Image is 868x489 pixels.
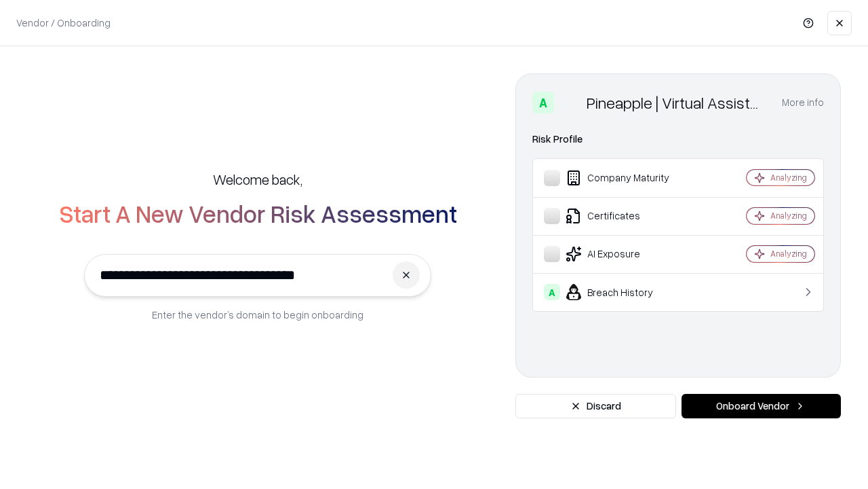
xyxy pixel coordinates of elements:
[544,208,706,224] div: Certificates
[770,210,807,221] div: Analyzing
[544,170,706,186] div: Company Maturity
[515,394,676,418] button: Discard
[532,131,824,147] div: Risk Profile
[770,248,807,259] div: Analyzing
[16,16,111,30] p: Vendor / Onboarding
[770,172,807,183] div: Analyzing
[682,394,841,418] button: Onboard Vendor
[544,284,706,300] div: Breach History
[213,170,302,189] h5: Welcome back,
[152,308,363,322] p: Enter the vendor’s domain to begin onboarding
[532,92,554,113] div: A
[544,284,560,300] div: A
[559,92,581,113] img: Pineapple | Virtual Assistant Agency
[587,92,766,113] div: Pineapple | Virtual Assistant Agency
[59,200,457,227] h2: Start A New Vendor Risk Assessment
[544,246,706,262] div: AI Exposure
[782,90,824,115] button: More info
